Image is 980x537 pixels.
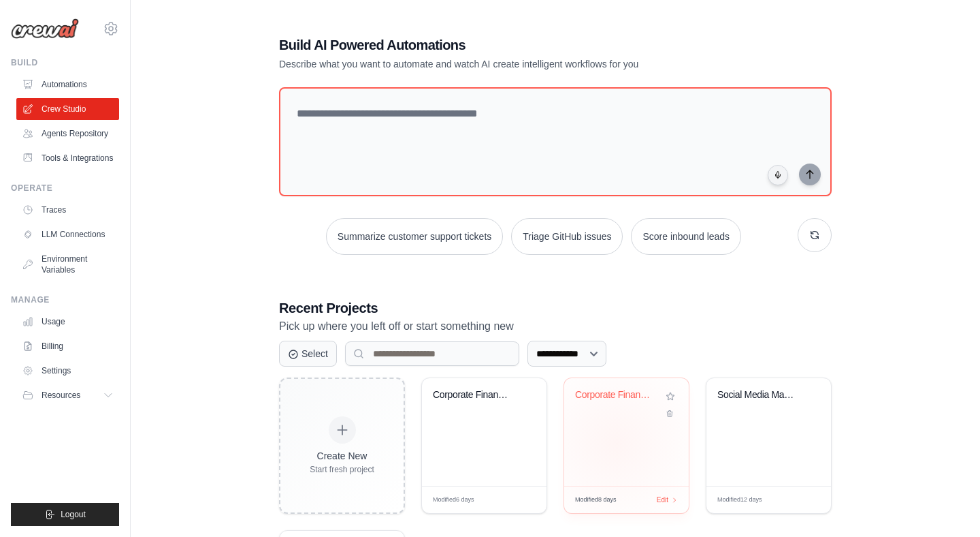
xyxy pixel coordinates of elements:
[42,390,80,401] span: Resources
[16,311,119,333] a: Usage
[433,389,515,401] div: Corporate Finance Executive Report Generator
[798,218,832,252] button: Get new suggestions
[16,384,119,406] button: Resources
[663,407,678,420] button: Delete project
[717,495,762,505] span: Modified 12 days
[575,389,657,401] div: Corporate Finance Management Flow
[657,495,668,505] span: Edit
[279,341,337,367] button: Select
[11,503,119,526] button: Logout
[16,199,119,221] a: Traces
[11,183,119,194] div: Operate
[514,495,526,505] span: Edit
[16,248,119,281] a: Environment Variables
[631,218,741,255] button: Score inbound leads
[768,165,788,185] button: Click to speak your automation idea
[61,509,86,520] span: Logout
[310,449,374,463] div: Create New
[11,294,119,305] div: Manage
[16,74,119,95] a: Automations
[11,18,79,39] img: Logo
[11,57,119,68] div: Build
[16,335,119,357] a: Billing
[16,147,119,169] a: Tools & Integrations
[16,360,119,382] a: Settings
[511,218,623,255] button: Triage GitHub issues
[279,298,832,318] h3: Recent Projects
[326,218,503,255] button: Summarize customer support tickets
[575,495,617,505] span: Modified 8 days
[310,464,374,475] div: Start fresh project
[279,57,736,71] p: Describe what you want to automate and watch AI create intelligent workflows for you
[279,318,832,335] p: Pick up where you left off or start something new
[799,495,811,505] span: Edit
[16,123,119,144] a: Agents Repository
[279,35,736,55] h1: Build AI Powered Automations
[717,389,800,401] div: Social Media Management Automation
[433,495,474,505] span: Modified 6 days
[16,98,119,120] a: Crew Studio
[663,389,678,404] button: Add to favorites
[16,224,119,245] a: LLM Connections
